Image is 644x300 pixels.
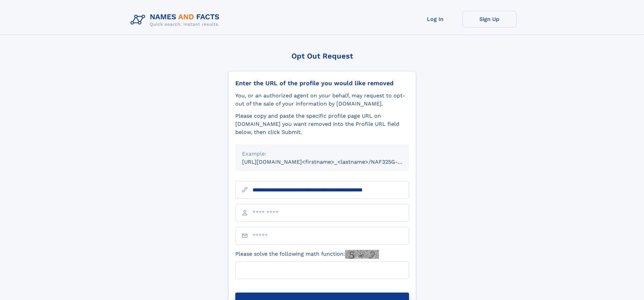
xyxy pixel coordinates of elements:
[242,159,422,165] small: [URL][DOMAIN_NAME]<firstname>_<lastname>/NAF325G-xxxxxxxx
[408,11,462,27] a: Log In
[235,79,409,87] div: Enter the URL of the profile you would like removed
[235,250,379,259] label: Please solve the following math function:
[462,11,517,27] a: Sign Up
[128,11,225,29] img: Logo Names and Facts
[242,150,402,158] div: Example:
[235,92,409,108] div: You, or an authorized agent on your behalf, may request to opt-out of the sale of your informatio...
[228,52,416,60] div: Opt Out Request
[235,112,409,136] div: Please copy and paste the specific profile page URL on [DOMAIN_NAME] you want removed into the Pr...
